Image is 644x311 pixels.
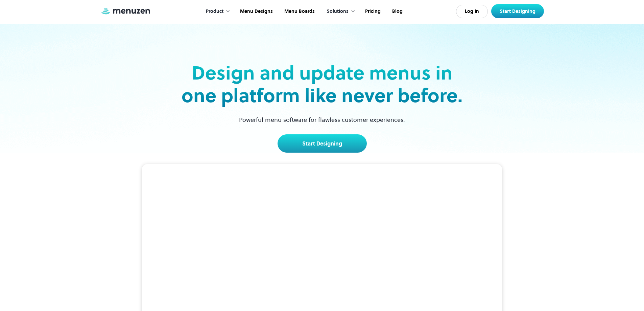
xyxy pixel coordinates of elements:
[320,1,359,22] div: Solutions
[199,1,234,22] div: Product
[278,1,320,22] a: Menu Boards
[278,134,367,153] a: Start Designing
[456,5,488,18] a: Log In
[231,115,413,124] p: Powerful menu software for flawless customer experiences.
[206,8,223,15] div: Product
[386,1,408,22] a: Blog
[327,8,349,15] div: Solutions
[234,1,278,22] a: Menu Designs
[491,4,544,18] a: Start Designing
[180,62,465,107] h2: Design and update menus in one platform like never before.
[359,1,386,22] a: Pricing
